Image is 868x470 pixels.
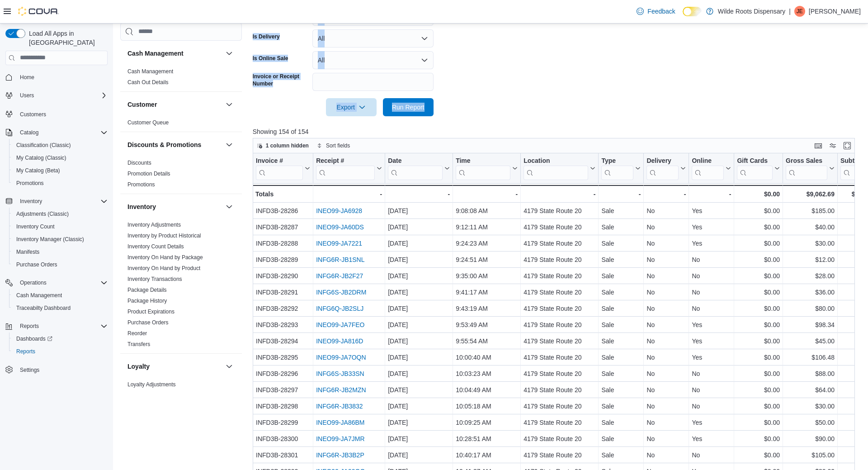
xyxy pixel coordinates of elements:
button: Inventory [224,201,235,212]
div: [DATE] [388,271,450,281]
span: Sort fields [326,142,350,149]
span: Cash Out Details [127,79,169,86]
button: Traceabilty Dashboard [9,302,111,314]
div: Sale [601,238,641,249]
div: Date [388,157,443,180]
span: Discounts [127,159,151,166]
span: Users [20,92,34,99]
span: Promotions [13,178,108,189]
a: INEO99-JA7OQN [316,354,366,361]
a: Transfers [127,341,150,347]
a: Product Expirations [127,309,175,315]
div: Gross Sales [786,157,827,180]
div: $28.00 [786,271,835,281]
span: Inventory Count [16,223,55,230]
div: $80.00 [786,303,835,314]
span: Classification (Classic) [13,140,108,151]
a: INEO99-JA6928 [316,207,362,214]
div: Location [524,157,588,166]
span: Inventory Count [13,221,108,232]
a: Loyalty Redemption Values [127,392,193,399]
div: No [646,271,686,281]
span: My Catalog (Beta) [16,167,60,174]
span: Adjustments (Classic) [16,210,69,218]
a: Promotions [13,178,47,189]
span: Reports [13,346,108,357]
div: No [646,205,686,216]
span: Package History [127,297,167,304]
input: Dark Mode [683,7,702,16]
a: INFG6S-JB33SN [316,370,364,377]
button: Adjustments (Classic) [9,208,111,220]
span: Customers [20,111,46,118]
div: INFD3B-28286 [256,205,310,216]
span: Inventory Transactions [127,275,182,283]
a: Inventory On Hand by Package [127,254,203,261]
span: Operations [16,277,108,288]
span: Feedback [647,7,675,16]
a: Dashboards [9,332,111,345]
div: Inventory [120,219,242,353]
div: No [646,222,686,233]
a: Package Details [127,287,167,293]
span: Package Details [127,286,167,294]
span: Home [20,74,34,81]
div: No [646,287,686,298]
span: Export [331,98,371,116]
a: Feedback [633,2,679,20]
div: - [692,189,731,199]
button: Classification (Classic) [9,139,111,152]
button: My Catalog (Beta) [9,164,111,177]
div: 9:41:17 AM [456,287,518,298]
div: Yes [692,222,731,233]
div: Sale [601,271,641,281]
div: Sale [601,254,641,265]
div: [DATE] [388,287,450,298]
a: My Catalog (Classic) [13,152,70,163]
a: Manifests [13,247,43,257]
span: Traceabilty Dashboard [13,303,108,313]
div: 4179 State Route 20 [524,222,595,233]
button: Operations [2,276,111,289]
a: Dashboards [13,333,56,344]
span: Cash Management [127,68,173,75]
div: No [692,254,731,265]
button: Date [388,157,450,180]
div: $0.00 [737,238,780,249]
button: Cash Management [224,48,235,59]
div: Gift Cards [737,157,773,166]
div: - [456,189,518,199]
a: Inventory Count Details [127,243,184,250]
button: Manifests [9,246,111,258]
div: 9:53:49 AM [456,319,518,330]
span: Purchase Orders [16,261,57,268]
span: Purchase Orders [127,319,169,326]
a: Purchase Orders [13,259,61,270]
a: Customer Queue [127,119,169,126]
div: $36.00 [786,287,835,298]
div: - [646,189,686,199]
span: Inventory Adjustments [127,221,181,228]
a: Inventory On Hand by Product [127,265,200,271]
span: Product Expirations [127,308,175,315]
button: Delivery [646,157,686,180]
button: Users [16,90,38,101]
span: Dashboards [16,335,52,342]
h3: Customer [127,100,157,109]
div: 4179 State Route 20 [524,254,595,265]
a: Inventory Manager (Classic) [13,234,88,245]
span: Reports [20,323,39,330]
div: Discounts & Promotions [120,157,242,194]
button: Customers [2,107,111,120]
button: Type [601,157,641,180]
div: 9:12:11 AM [456,222,518,233]
button: Gross Sales [786,157,835,180]
span: Adjustments (Classic) [13,209,108,219]
div: $9,062.69 [786,189,835,199]
div: - [388,189,450,199]
div: [DATE] [388,238,450,249]
div: Sale [601,222,641,233]
div: Yes [692,205,731,216]
span: Customer Queue [127,119,169,126]
button: Customer [127,100,222,109]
